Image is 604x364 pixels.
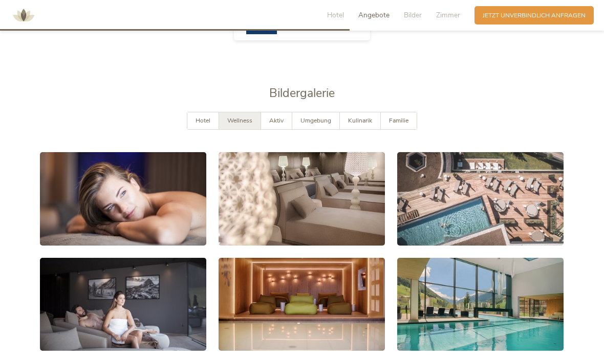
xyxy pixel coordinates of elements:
span: Bilder [404,10,422,20]
span: Wellness [227,116,252,125]
span: Familie [389,116,408,125]
span: Bildergalerie [269,85,335,101]
span: Umgebung [300,116,331,125]
span: Aktiv [269,116,284,125]
span: Jetzt unverbindlich anfragen [483,11,586,20]
span: Hotel [327,10,344,20]
span: Zimmer [436,10,460,20]
span: Hotel [196,116,210,125]
span: Angebote [358,10,390,20]
span: Kulinarik [348,116,372,125]
a: AMONTI & LUNARIS Wellnessresort [8,12,39,18]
